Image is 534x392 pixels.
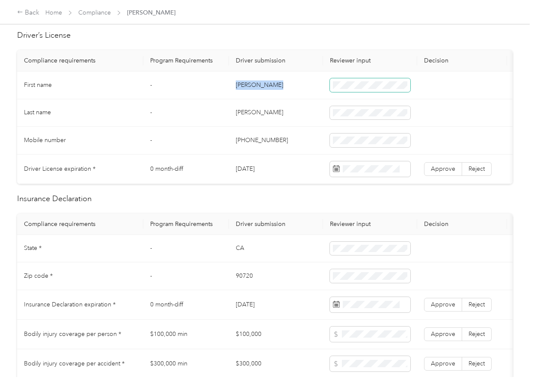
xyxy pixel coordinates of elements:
span: State * [24,244,42,252]
span: Approve [431,301,455,308]
td: $100,000 [229,320,323,349]
span: Insurance Declaration expiration * [24,301,116,308]
td: $100,000 min [143,320,229,349]
span: Bodily injury coverage per person * [24,330,121,338]
td: [PHONE_NUMBER] [229,127,323,154]
th: Decision [417,214,507,235]
td: [DATE] [229,290,323,320]
span: Mobile number [24,137,66,144]
span: Driver License expiration * [24,165,95,172]
th: Decision [417,50,507,71]
h2: Insurance Declaration [17,193,513,205]
span: Approve [431,330,455,338]
th: Compliance requirements [17,50,143,71]
td: Zip code * [17,262,143,290]
td: - [143,262,229,290]
span: Bodily injury coverage per accident * [24,360,125,367]
th: Program Requirements [143,50,229,71]
th: Driver submission [229,50,323,71]
td: Bodily injury coverage per accident * [17,349,143,379]
td: Mobile number [17,127,143,154]
th: Program Requirements [143,214,229,235]
td: Driver License expiration * [17,154,143,184]
span: First name [24,81,52,89]
span: Reject [469,330,485,338]
span: Reject [469,360,485,367]
td: State * [17,235,143,263]
span: [PERSON_NAME] [127,8,175,17]
iframe: Everlance-gr Chat Button Frame [486,344,534,392]
span: Last name [24,109,51,116]
span: Reject [469,165,485,172]
h2: Driver’s License [17,30,513,41]
td: Bodily injury coverage per person * [17,320,143,349]
td: $300,000 [229,349,323,379]
td: [DATE] [229,154,323,184]
a: Home [45,9,62,16]
div: Back [17,8,39,18]
td: - [143,99,229,127]
span: Approve [431,360,455,367]
td: Last name [17,99,143,127]
td: 90720 [229,262,323,290]
td: $300,000 min [143,349,229,379]
span: Zip code * [24,272,53,279]
td: - [143,235,229,263]
td: 0 month-diff [143,290,229,320]
td: - [143,127,229,154]
span: Approve [431,165,455,172]
td: Insurance Declaration expiration * [17,290,143,320]
td: [PERSON_NAME] [229,99,323,127]
td: CA [229,235,323,263]
a: Compliance [78,9,111,16]
td: - [143,71,229,99]
th: Driver submission [229,214,323,235]
th: Reviewer input [323,214,417,235]
td: First name [17,71,143,99]
td: 0 month-diff [143,154,229,184]
span: Reject [469,301,485,308]
td: [PERSON_NAME] [229,71,323,99]
th: Reviewer input [323,50,417,71]
th: Compliance requirements [17,214,143,235]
